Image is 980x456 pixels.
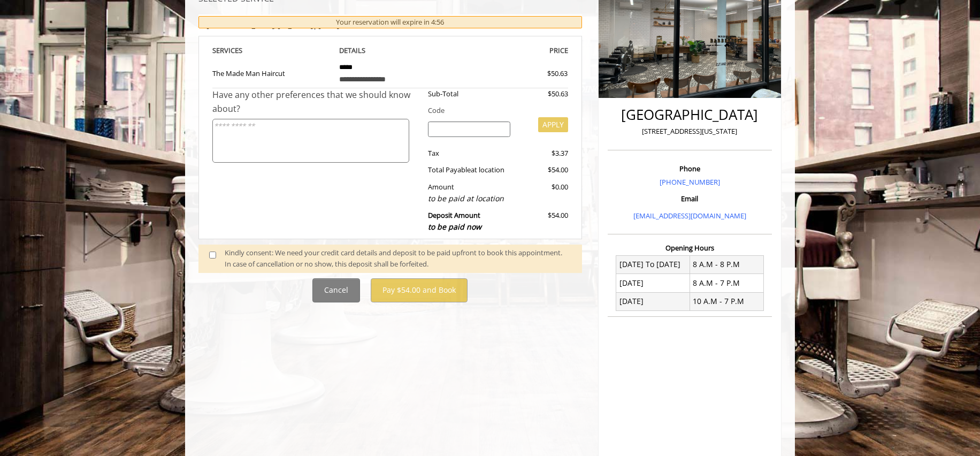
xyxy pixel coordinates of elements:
[518,88,568,100] div: $50.63
[690,292,763,310] td: 10 A.M - 7 P.M
[690,274,763,292] td: 8 A.M - 7 P.M
[518,164,568,176] div: $54.00
[331,44,450,57] th: DETAILS
[225,247,571,270] div: Kindly consent: We need your credit card details and deposit to be paid upfront to book this appo...
[312,278,360,302] button: Cancel
[206,20,366,30] b: [GEOGRAPHIC_DATA] | [DATE] 9:20 AM
[449,44,568,57] th: PRICE
[420,88,519,100] div: Sub-Total
[420,148,519,159] div: Tax
[660,177,720,187] a: [PHONE_NUMBER]
[608,244,772,252] h3: Opening Hours
[690,255,763,273] td: 8 A.M - 8 P.M
[239,45,242,55] span: S
[610,165,769,172] h3: Phone
[212,57,331,88] td: The Made Man Haircut
[471,165,504,174] span: at location
[212,88,420,116] div: Have any other preferences that we should know about?
[610,195,769,202] h3: Email
[371,278,468,302] button: Pay $54.00 and Book
[538,117,568,132] button: APPLY
[428,222,481,232] span: to be paid now
[420,181,519,204] div: Amount
[428,193,511,204] div: to be paid at location
[212,44,331,57] th: SERVICE
[610,126,769,137] p: [STREET_ADDRESS][US_STATE]
[610,107,769,123] h2: [GEOGRAPHIC_DATA]
[616,274,690,292] td: [DATE]
[274,20,313,30] span: , [US_STATE]
[509,68,568,79] div: $50.63
[428,210,481,232] b: Deposit Amount
[198,16,582,28] div: Your reservation will expire in 4:56
[518,181,568,204] div: $0.00
[518,210,568,233] div: $54.00
[616,292,690,310] td: [DATE]
[616,255,690,273] td: [DATE] To [DATE]
[633,211,746,221] a: [EMAIL_ADDRESS][DOMAIN_NAME]
[518,148,568,159] div: $3.37
[420,164,519,176] div: Total Payable
[420,105,568,116] div: Code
